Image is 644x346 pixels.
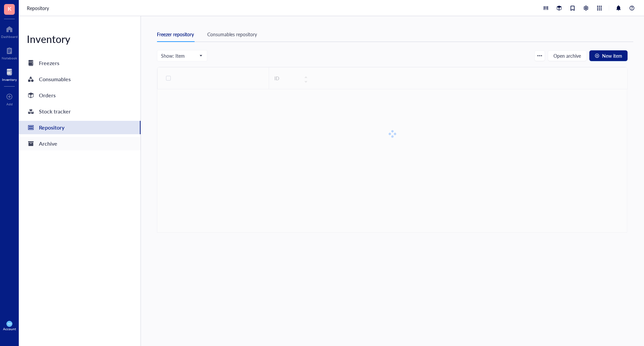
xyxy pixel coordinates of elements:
[19,89,141,102] a: Orders
[19,137,141,150] a: Archive
[39,91,56,100] div: Orders
[19,121,141,134] a: Repository
[2,78,17,82] div: Inventory
[2,67,17,82] a: Inventory
[39,75,71,84] div: Consumables
[39,58,59,68] div: Freezers
[39,139,57,148] div: Archive
[2,56,17,60] div: Notebook
[19,72,141,86] a: Consumables
[3,327,16,331] div: Account
[589,50,628,61] button: New item
[602,53,622,58] span: New item
[548,50,587,61] button: Open archive
[553,53,581,58] span: Open archive
[39,107,71,116] div: Stock tracker
[19,105,141,118] a: Stock tracker
[8,323,11,325] span: KW
[27,4,50,12] a: Repository
[8,4,11,13] span: K
[161,53,202,59] span: Show: Item
[2,45,17,60] a: Notebook
[39,123,64,132] div: Repository
[19,56,141,70] a: Freezers
[207,31,257,38] div: Consumables repository
[6,102,13,106] div: Add
[1,35,18,39] div: Dashboard
[19,32,141,46] div: Inventory
[1,24,18,39] a: Dashboard
[157,31,194,38] div: Freezer repository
